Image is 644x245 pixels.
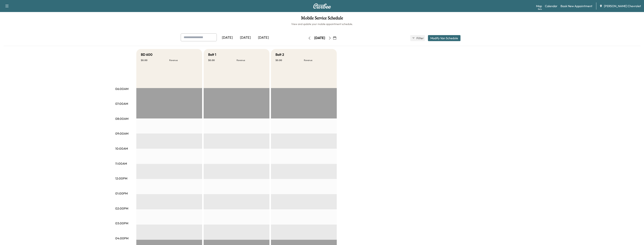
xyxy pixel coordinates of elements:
p: 03:00PM [115,221,128,225]
p: 10:00AM [115,146,128,151]
span: Filter [416,36,423,40]
p: 09:00AM [115,131,128,136]
p: 04:00PM [115,236,128,240]
img: Curbee Logo [313,3,331,9]
p: 06:00AM [115,87,128,91]
p: Revenue [169,59,198,62]
h5: BD 600 [141,52,152,57]
div: [DATE] [314,36,325,40]
p: $ 0.00 [208,59,237,62]
p: Revenue [237,59,265,62]
h6: View and update your mobile appointment schedule. [4,22,640,26]
a: Book New Appointment [561,4,592,8]
span: [PERSON_NAME] Chevrolet [604,4,641,8]
p: 08:00AM [115,116,128,121]
p: 01:00PM [115,191,128,196]
button: Filter [410,35,425,41]
p: 02:00PM [115,206,128,211]
p: 07:00AM [115,101,128,106]
div: [DATE] [236,33,254,42]
a: Calendar [545,4,558,8]
h5: Bolt 2 [275,52,284,57]
h5: Bolt 1 [208,52,216,57]
button: Modify Van Schedule [428,35,460,41]
p: 12:00PM [115,176,127,181]
div: [DATE] [254,33,272,42]
h1: Mobile Service Schedule [4,16,640,22]
p: $ 0.00 [275,59,304,62]
div: Beta [538,8,542,11]
p: $ 0.00 [141,59,169,62]
div: [DATE] [218,33,236,42]
p: Revenue [304,59,332,62]
a: MapBeta [536,4,542,8]
p: 11:00AM [115,161,127,166]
